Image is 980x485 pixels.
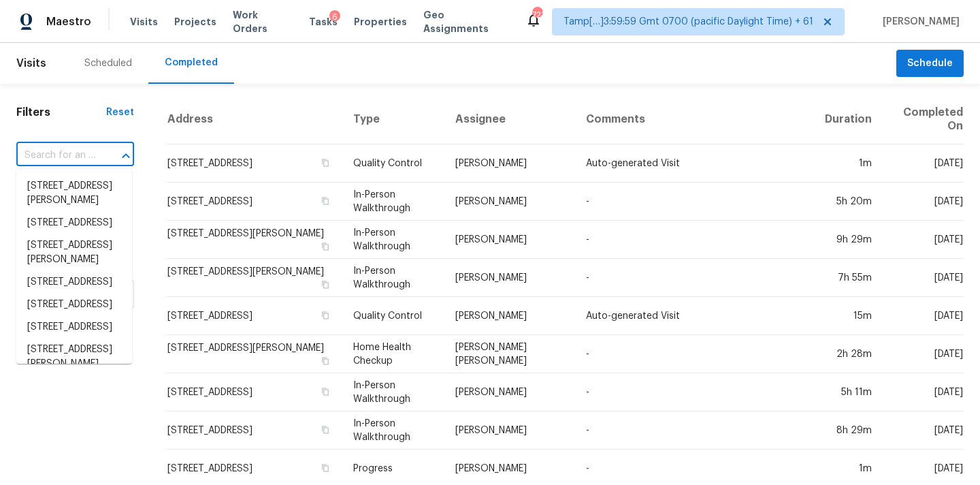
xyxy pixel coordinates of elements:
[84,57,132,70] div: Scheduled
[342,335,444,373] td: Home Health Checkup
[444,297,575,335] td: [PERSON_NAME]
[444,373,575,411] td: [PERSON_NAME]
[329,10,340,24] div: 6
[342,259,444,297] td: In-Person Walkthrough
[342,221,444,259] td: In-Person Walkthrough
[319,309,331,322] button: Copy Address
[309,17,338,27] span: Tasks
[342,411,444,450] td: In-Person Walkthrough
[814,221,883,259] td: 9h 29m
[116,146,135,166] button: Close
[883,259,964,297] td: [DATE]
[877,15,960,29] span: [PERSON_NAME]
[575,144,814,183] td: Auto-generated Visit
[814,259,883,297] td: 7h 55m
[907,55,953,72] span: Schedule
[342,373,444,411] td: In-Person Walkthrough
[16,106,106,119] h1: Filters
[130,15,158,29] span: Visits
[563,15,813,29] span: Tamp[…]3:59:59 Gmt 0700 (pacific Daylight Time) + 61
[106,106,134,119] div: Reset
[167,144,342,183] td: [STREET_ADDRESS]
[165,56,218,69] div: Completed
[16,48,46,78] span: Visits
[883,221,964,259] td: [DATE]
[319,279,331,291] button: Copy Address
[16,145,96,166] input: Search for an address...
[342,95,444,144] th: Type
[167,373,342,411] td: [STREET_ADDRESS]
[16,234,132,271] li: [STREET_ADDRESS][PERSON_NAME]
[167,411,342,450] td: [STREET_ADDRESS]
[814,183,883,221] td: 5h 20m
[883,95,964,144] th: Completed On
[16,175,132,212] li: [STREET_ADDRESS][PERSON_NAME]
[319,240,331,253] button: Copy Address
[883,335,964,373] td: [DATE]
[16,339,132,375] li: [STREET_ADDRESS][PERSON_NAME]
[883,297,964,335] td: [DATE]
[167,335,342,373] td: [STREET_ADDRESS][PERSON_NAME]
[444,183,575,221] td: [PERSON_NAME]
[444,335,575,373] td: [PERSON_NAME] [PERSON_NAME]
[896,50,964,78] button: Schedule
[16,294,132,316] li: [STREET_ADDRESS]
[575,95,814,144] th: Comments
[883,183,964,221] td: [DATE]
[444,411,575,450] td: [PERSON_NAME]
[575,183,814,221] td: -
[575,335,814,373] td: -
[814,411,883,450] td: 8h 29m
[16,212,132,234] li: [STREET_ADDRESS]
[814,144,883,183] td: 1m
[319,424,331,436] button: Copy Address
[319,355,331,367] button: Copy Address
[814,335,883,373] td: 2h 28m
[167,183,342,221] td: [STREET_ADDRESS]
[814,297,883,335] td: 15m
[423,8,509,35] span: Geo Assignments
[16,271,132,294] li: [STREET_ADDRESS]
[575,411,814,450] td: -
[319,157,331,169] button: Copy Address
[883,144,964,183] td: [DATE]
[444,144,575,183] td: [PERSON_NAME]
[319,462,331,474] button: Copy Address
[342,297,444,335] td: Quality Control
[883,411,964,450] td: [DATE]
[575,259,814,297] td: -
[575,373,814,411] td: -
[342,144,444,183] td: Quality Control
[814,373,883,411] td: 5h 11m
[883,373,964,411] td: [DATE]
[444,221,575,259] td: [PERSON_NAME]
[814,95,883,144] th: Duration
[319,195,331,207] button: Copy Address
[167,297,342,335] td: [STREET_ADDRESS]
[16,316,132,339] li: [STREET_ADDRESS]
[532,8,542,22] div: 723
[46,15,91,29] span: Maestro
[233,8,293,35] span: Work Orders
[167,221,342,259] td: [STREET_ADDRESS][PERSON_NAME]
[174,15,216,29] span: Projects
[167,95,342,144] th: Address
[575,297,814,335] td: Auto-generated Visit
[444,259,575,297] td: [PERSON_NAME]
[342,183,444,221] td: In-Person Walkthrough
[575,221,814,259] td: -
[319,386,331,398] button: Copy Address
[354,15,407,29] span: Properties
[444,95,575,144] th: Assignee
[167,259,342,297] td: [STREET_ADDRESS][PERSON_NAME]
